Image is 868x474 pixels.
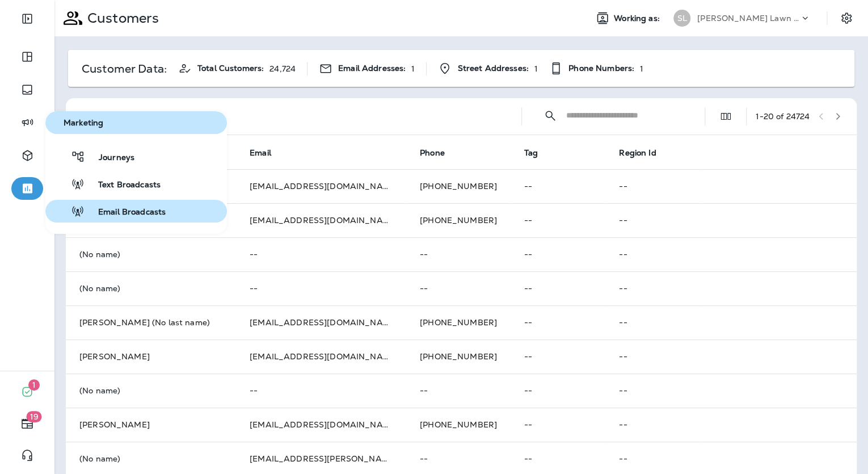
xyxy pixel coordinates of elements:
[79,284,222,293] p: (No name)
[250,386,393,395] p: --
[411,64,415,73] p: 1
[45,111,227,134] button: Marketing
[619,148,656,158] span: Region Id
[619,250,843,259] p: --
[79,454,222,463] p: (No name)
[524,148,538,158] span: Tag
[619,352,843,361] p: --
[197,64,264,73] span: Total Customers:
[406,305,511,339] td: [PHONE_NUMBER]
[66,339,236,374] td: [PERSON_NAME]
[406,408,511,442] td: [PHONE_NUMBER]
[236,339,406,374] td: [EMAIL_ADDRESS][DOMAIN_NAME]
[83,10,159,27] p: Customers
[85,207,166,218] span: Email Broadcasts
[524,250,592,259] p: --
[714,105,737,128] button: Edit Fields
[250,250,393,259] p: --
[619,284,843,293] p: --
[420,454,497,463] p: --
[524,352,592,361] p: --
[45,145,227,168] button: Journeys
[524,284,592,293] p: --
[250,284,393,293] p: --
[27,411,42,422] span: 19
[534,64,538,73] p: 1
[420,250,497,259] p: --
[28,379,40,391] span: 1
[406,339,511,374] td: [PHONE_NUMBER]
[338,64,406,73] span: Email Addresses:
[406,169,511,203] td: [PHONE_NUMBER]
[524,420,592,429] p: --
[524,318,592,327] p: --
[619,216,843,225] p: --
[619,386,843,395] p: --
[236,408,406,442] td: [EMAIL_ADDRESS][DOMAIN_NAME]
[420,386,497,395] p: --
[66,408,236,442] td: [PERSON_NAME]
[85,153,134,163] span: Journeys
[524,386,592,395] p: --
[45,173,227,195] button: Text Broadcasts
[836,8,857,28] button: Settings
[640,64,643,73] p: 1
[82,64,167,73] p: Customer Data:
[79,250,222,259] p: (No name)
[619,182,843,191] p: --
[250,148,271,158] span: Email
[236,203,406,237] td: [EMAIL_ADDRESS][DOMAIN_NAME]
[673,10,690,27] div: SL
[420,148,445,158] span: Phone
[619,454,843,463] p: --
[756,112,810,121] div: 1 - 20 of 24724
[85,180,161,191] span: Text Broadcasts
[79,386,222,395] p: (No name)
[524,454,592,463] p: --
[50,118,222,128] span: Marketing
[457,64,528,73] span: Street Addresses:
[269,64,296,73] p: 24,724
[697,14,799,23] p: [PERSON_NAME] Lawn & Landscape
[619,420,843,429] p: --
[406,203,511,237] td: [PHONE_NUMBER]
[539,104,562,127] button: Collapse Search
[236,169,406,203] td: [EMAIL_ADDRESS][DOMAIN_NAME]
[614,14,662,23] span: Working as:
[524,182,592,191] p: --
[75,105,98,128] button: Filters
[66,305,236,339] td: [PERSON_NAME] (No last name)
[11,7,43,30] button: Expand Sidebar
[619,318,843,327] p: --
[420,284,497,293] p: --
[236,305,406,339] td: [EMAIL_ADDRESS][DOMAIN_NAME]
[568,64,634,73] span: Phone Numbers:
[524,216,592,225] p: --
[45,200,227,223] button: Email Broadcasts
